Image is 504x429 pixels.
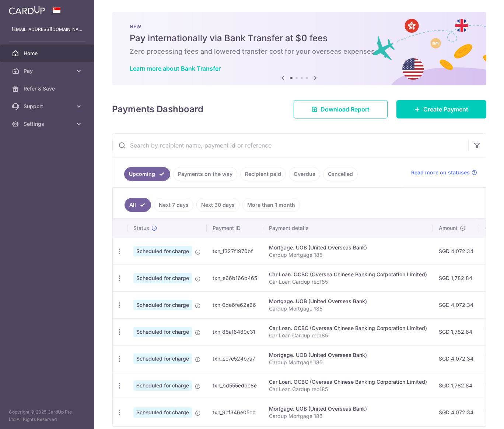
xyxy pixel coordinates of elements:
div: Car Loan. OCBC (Oversea Chinese Banking Corporation Limited) [269,271,427,278]
span: Settings [24,120,72,128]
p: Car Loan Cardup rec185 [269,332,427,339]
th: Payment ID [207,219,263,238]
a: Payments on the way [173,167,237,181]
span: Scheduled for charge [133,246,192,256]
span: Scheduled for charge [133,327,192,337]
td: SGD 4,072.34 [433,345,479,372]
td: txn_e66b166b465 [207,265,263,291]
span: Status [133,224,149,232]
span: Pay [24,67,72,75]
a: Create Payment [396,100,486,118]
p: Car Loan Cardup rec185 [269,386,427,393]
a: All [125,198,151,212]
td: SGD 1,782.84 [433,265,479,291]
p: Cardup Mortgage 185 [269,359,427,366]
p: Car Loan Cardup rec185 [269,278,427,286]
p: Cardup Mortgage 185 [269,412,427,420]
span: Scheduled for charge [133,407,192,418]
a: Next 30 days [196,198,239,212]
h6: Zero processing fees and lowered transfer cost for your overseas expenses [130,47,469,56]
th: Payment details [263,219,433,238]
td: txn_0de6fe62a66 [207,291,263,318]
span: Create Payment [423,105,468,114]
span: Download Report [321,105,370,114]
span: Scheduled for charge [133,354,192,364]
img: CardUp [9,6,45,15]
a: Cancelled [323,167,358,181]
p: NEW [130,24,469,29]
a: Overdue [289,167,320,181]
td: SGD 1,782.84 [433,372,479,399]
a: Download Report [294,100,388,118]
h4: Payments Dashboard [112,103,203,116]
a: Learn more about Bank Transfer [130,65,221,72]
td: SGD 4,072.34 [433,238,479,265]
p: Cardup Mortgage 185 [269,305,427,312]
span: Scheduled for charge [133,300,192,310]
span: Scheduled for charge [133,380,192,391]
td: txn_88a16489c31 [207,318,263,345]
td: txn_bd555edbc8e [207,372,263,399]
span: Scheduled for charge [133,273,192,283]
div: Mortgage. UOB (United Overseas Bank) [269,244,427,251]
a: More than 1 month [242,198,300,212]
span: Refer & Save [24,85,72,92]
td: txn_9cf346e05cb [207,399,263,426]
td: SGD 4,072.34 [433,291,479,318]
img: Bank transfer banner [112,12,486,85]
a: Upcoming [124,167,170,181]
div: Car Loan. OCBC (Oversea Chinese Banking Corporation Limited) [269,378,427,386]
p: [EMAIL_ADDRESS][DOMAIN_NAME] [12,26,83,33]
td: SGD 1,782.84 [433,318,479,345]
h5: Pay internationally via Bank Transfer at $0 fees [130,32,469,44]
td: txn_f327f1970bf [207,238,263,265]
a: Next 7 days [154,198,193,212]
div: Car Loan. OCBC (Oversea Chinese Banking Corporation Limited) [269,325,427,332]
td: SGD 4,072.34 [433,399,479,426]
div: Mortgage. UOB (United Overseas Bank) [269,405,427,412]
span: Amount [439,224,458,232]
td: txn_ec7e524b7a7 [207,345,263,372]
span: Support [24,103,72,110]
p: Cardup Mortgage 185 [269,251,427,259]
a: Read more on statuses [411,169,477,176]
span: Home [24,50,72,57]
div: Mortgage. UOB (United Overseas Bank) [269,351,427,359]
div: Mortgage. UOB (United Overseas Bank) [269,298,427,305]
input: Search by recipient name, payment id or reference [112,134,468,157]
span: Read more on statuses [411,169,470,176]
a: Recipient paid [240,167,286,181]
